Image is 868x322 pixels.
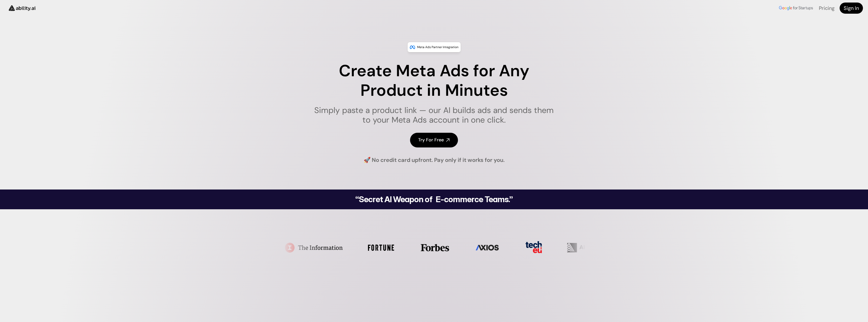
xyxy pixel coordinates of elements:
a: Sign In [840,3,863,14]
a: Try For Free [410,133,458,147]
h4: Sign In [844,5,859,12]
p: Meta Ads Partner Integration [417,45,458,50]
h4: 🚀 No credit card upfront. Pay only if it works for you. [364,156,505,164]
h1: Simply paste a product link — our AI builds ads and sends them to your Meta Ads account in one cl... [311,105,557,125]
a: Pricing [819,5,835,11]
h2: “Secret AI Weapon of E-commerce Teams.” [342,195,526,203]
h4: Try For Free [418,137,444,143]
h1: Create Meta Ads for Any Product in Minutes [311,61,557,100]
